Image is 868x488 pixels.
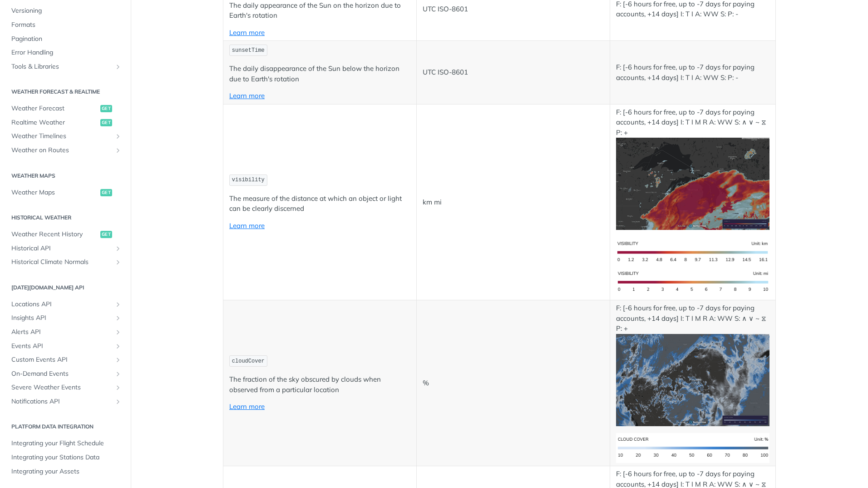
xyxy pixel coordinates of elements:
[11,118,98,127] span: Realtime Weather
[11,453,122,462] span: Integrating your Stations Data
[7,381,124,394] a: Severe Weather EventsShow subpages for Severe Weather Events
[7,284,124,292] h2: [DATE][DOMAIN_NAME] API
[11,258,112,267] span: Historical Climate Normals
[11,35,122,44] span: Pagination
[7,129,124,143] a: Weather TimelinesShow subpages for Weather Timelines
[7,102,124,115] a: Weather Forecastget
[616,247,769,255] span: Expand image
[100,231,112,238] span: get
[7,242,124,255] a: Historical APIShow subpages for Historical API
[7,186,124,199] a: Weather Mapsget
[232,177,265,183] span: visibility
[114,370,122,378] button: Show subpages for On-Demand Events
[11,383,112,392] span: Severe Weather Events
[100,105,112,112] span: get
[114,63,122,70] button: Show subpages for Tools & Libraries
[616,62,769,83] p: F: [-6 hours for free, up to -7 days for paying accounts, +14 days] I: T I A: WW S: P: -
[114,398,122,405] button: Show subpages for Notifications API
[423,197,604,208] p: km mi
[616,375,769,383] span: Expand image
[616,303,769,426] p: F: [-6 hours for free, up to -7 days for paying accounts, +14 days] I: T I M R A: WW S: ∧ ∨ ~ ⧖ P: +
[616,443,769,452] span: Expand image
[11,132,112,141] span: Weather Timelines
[11,104,98,113] span: Weather Forecast
[616,179,769,187] span: Expand image
[229,402,265,411] a: Learn more
[7,228,124,241] a: Weather Recent Historyget
[114,245,122,252] button: Show subpages for Historical API
[229,374,410,395] p: The fraction of the sky obscured by clouds when observed from a particular location
[11,188,98,197] span: Weather Maps
[114,343,122,350] button: Show subpages for Events API
[114,147,122,154] button: Show subpages for Weather on Routes
[229,64,410,84] p: The daily disappearance of the Sun below the horizon due to Earth's rotation
[11,397,112,406] span: Notifications API
[114,356,122,364] button: Show subpages for Custom Events API
[229,28,265,37] a: Learn more
[229,0,410,21] p: The daily appearance of the Sun on the horizon due to Earth's rotation
[7,214,124,222] h2: Historical Weather
[114,133,122,140] button: Show subpages for Weather Timelines
[7,255,124,269] a: Historical Climate NormalsShow subpages for Historical Climate Normals
[11,355,112,364] span: Custom Events API
[7,423,124,431] h2: Platform DATA integration
[100,119,112,126] span: get
[11,342,112,351] span: Events API
[616,277,769,286] span: Expand image
[7,18,124,32] a: Formats
[7,311,124,325] a: Insights APIShow subpages for Insights API
[7,298,124,311] a: Locations APIShow subpages for Locations API
[7,465,124,478] a: Integrating your Assets
[616,107,769,230] p: F: [-6 hours for free, up to -7 days for paying accounts, +14 days] I: T I M R A: WW S: ∧ ∨ ~ ⧖ P: +
[11,62,112,71] span: Tools & Libraries
[7,437,124,450] a: Integrating your Flight Schedule
[229,221,265,230] a: Learn more
[7,32,124,46] a: Pagination
[114,329,122,336] button: Show subpages for Alerts API
[11,20,122,30] span: Formats
[7,46,124,60] a: Error Handling
[232,358,265,364] span: cloudCover
[7,339,124,353] a: Events APIShow subpages for Events API
[11,328,112,337] span: Alerts API
[7,4,124,18] a: Versioning
[114,259,122,266] button: Show subpages for Historical Climate Normals
[423,67,604,78] p: UTC ISO-8601
[7,60,124,74] a: Tools & LibrariesShow subpages for Tools & Libraries
[7,367,124,381] a: On-Demand EventsShow subpages for On-Demand Events
[11,48,122,57] span: Error Handling
[7,172,124,180] h2: Weather Maps
[11,300,112,309] span: Locations API
[232,47,265,54] span: sunsetTime
[229,194,410,214] p: The measure of the distance at which an object or light can be clearly discerned
[114,301,122,308] button: Show subpages for Locations API
[423,378,604,388] p: %
[114,384,122,391] button: Show subpages for Severe Weather Events
[114,314,122,322] button: Show subpages for Insights API
[11,244,112,253] span: Historical API
[11,467,122,476] span: Integrating your Assets
[100,189,112,196] span: get
[7,353,124,367] a: Custom Events APIShow subpages for Custom Events API
[7,325,124,339] a: Alerts APIShow subpages for Alerts API
[11,230,98,239] span: Weather Recent History
[11,6,122,15] span: Versioning
[11,314,112,323] span: Insights API
[7,395,124,408] a: Notifications APIShow subpages for Notifications API
[11,369,112,378] span: On-Demand Events
[7,144,124,157] a: Weather on RoutesShow subpages for Weather on Routes
[423,4,604,15] p: UTC ISO-8601
[7,88,124,96] h2: Weather Forecast & realtime
[229,91,265,100] a: Learn more
[11,146,112,155] span: Weather on Routes
[7,451,124,464] a: Integrating your Stations Data
[7,116,124,129] a: Realtime Weatherget
[11,439,122,448] span: Integrating your Flight Schedule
